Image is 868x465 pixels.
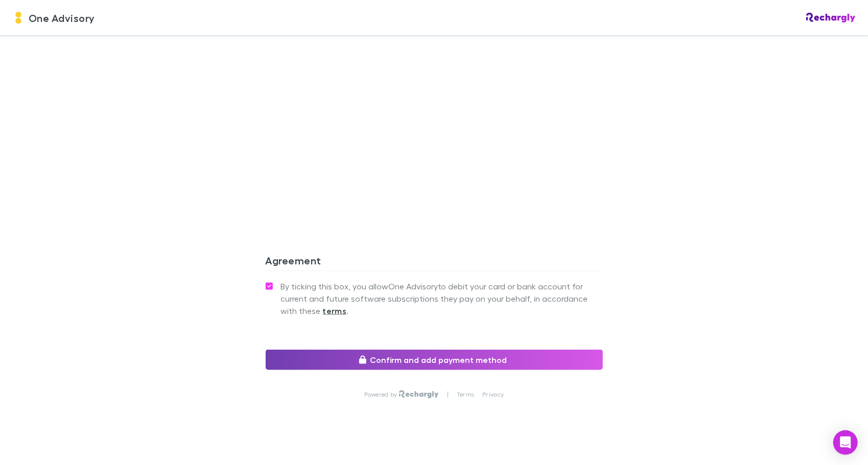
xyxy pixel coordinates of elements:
span: One Advisory [29,10,95,26]
button: Confirm and add payment method [266,350,603,370]
h3: Agreement [266,254,603,271]
a: Terms [457,390,474,399]
img: Rechargly Logo [806,13,856,23]
img: Rechargly Logo [399,390,438,399]
span: By ticking this box, you allow One Advisory to debit your card or bank account for current and fu... [281,280,603,317]
a: Privacy [482,390,504,399]
strong: terms [323,306,347,316]
p: Powered by [364,390,400,399]
p: | [447,390,449,399]
div: Open Intercom Messenger [833,430,858,455]
img: One Advisory's Logo [12,12,25,24]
